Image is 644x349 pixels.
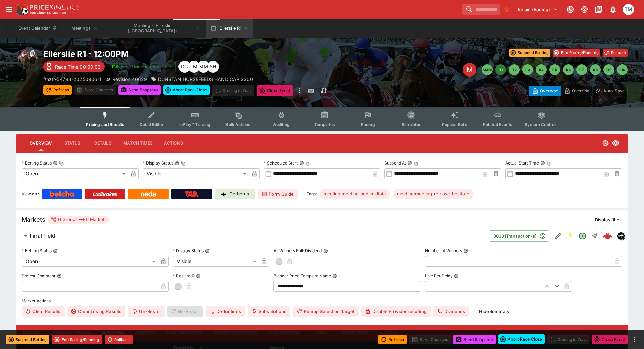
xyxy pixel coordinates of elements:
button: Starting Prices [161,325,208,341]
button: R4 [536,64,547,75]
p: Copy To Clipboard [43,75,101,83]
p: Cerberus [229,191,249,197]
button: more [295,85,304,96]
p: Blender Price Template Name [273,273,331,279]
button: Actual Start TimeCopy To Clipboard [540,161,545,166]
img: Cerberus [221,191,226,197]
button: R9 [603,64,614,75]
button: No Bookmarks [501,4,512,15]
button: Display filter [591,214,625,225]
button: R2 [509,64,520,75]
button: Live Bet Delay [454,274,459,278]
button: Suspend Betting [6,335,49,344]
img: TabNZ [185,191,199,197]
img: nztr [617,232,625,240]
p: DUNSTAN HORSEFEEDS HANDICAP 2200 [158,75,253,83]
img: Neds [141,191,156,197]
span: Auditing [273,122,290,127]
img: jetbet-logo.svg [111,63,118,70]
button: All Winners Full-Dividend [323,248,328,253]
button: Blender Price Template Name [332,274,337,278]
button: Clear Losing Results [67,306,125,317]
span: Related Events [483,122,512,127]
input: search [462,4,500,15]
button: Override [561,86,592,96]
button: Tristan Matheson [621,2,636,17]
span: Bulk Actions [225,122,251,127]
button: Liability [130,325,161,341]
p: Display Status [143,160,173,166]
p: Number of Winners [425,248,462,254]
span: Pricing and Results [86,122,124,127]
button: Open [576,230,589,242]
button: R6 [563,64,574,75]
a: Form Guide [258,189,298,199]
span: InPlay™ Trading [179,122,210,127]
div: Visible [173,256,259,267]
a: 30e8df72-5b8a-4676-82e9-b919ab189200 [601,229,614,243]
button: Edit Detail [552,230,564,242]
button: more [630,335,639,344]
div: Betting Target: cerberus [393,189,473,199]
button: Send Snapshot [453,335,496,344]
button: Fluctuations [263,325,306,341]
button: open drawer [3,3,15,16]
div: Betting Target: cerberus [319,189,390,199]
button: Notifications [607,3,619,16]
button: Overview [24,135,57,151]
button: Un-Result [128,306,164,317]
button: Rollback [105,335,133,344]
button: Select Tenant [514,4,562,15]
button: Disable Provider resulting [361,306,431,317]
button: Send Snapshot [118,85,161,95]
button: Abort Race Close [498,334,545,344]
p: Betting Status [22,160,52,166]
img: PriceKinetics [30,5,80,10]
button: Links [306,325,336,341]
p: Live Bet Delay [425,273,453,279]
button: Match Times [118,135,158,151]
div: Open [22,168,128,179]
button: R10 [617,64,628,75]
button: R1 [495,64,506,75]
p: Display Status [173,248,204,254]
div: Tristan Matheson [623,4,634,15]
img: logo-cerberus--red.svg [603,231,612,241]
button: Details [88,135,118,151]
p: Protest Comment [22,273,55,279]
img: horse_racing.png [16,49,38,70]
button: Refresh [43,85,72,95]
button: Deductions [206,306,245,317]
img: Betcha [50,191,74,197]
button: End Racing/Running [52,335,102,344]
button: Copy To Clipboard [181,161,186,166]
svg: Open [578,232,587,240]
img: Sportsbook Management [30,11,66,14]
button: Resulting [96,325,130,341]
svg: Visible [612,139,620,147]
button: End Racing/Running [553,49,600,57]
div: Michela Marris [197,61,210,73]
div: Edit Meeting [463,63,476,77]
p: All Winners Full-Dividend [273,248,322,254]
button: Actions [158,135,189,151]
div: Scott Hunt [207,61,219,73]
div: split button [498,334,545,344]
button: Number of Winners [463,248,468,253]
button: Dividends [433,306,469,317]
button: Display Status [205,248,210,253]
button: SMM [482,64,493,75]
p: Actual Start Time [505,160,539,166]
span: Re-Result [167,306,203,317]
button: Close Event [592,335,628,344]
p: Revision 40629 [112,75,147,83]
button: Substitutions [248,306,290,317]
button: Display StatusCopy To Clipboard [175,161,180,166]
img: PriceKinetics Logo [15,3,28,16]
button: Details [374,325,404,341]
button: 30331Transaction(s) [489,230,549,242]
h5: Markets [22,216,45,223]
span: Popular Bets [442,122,467,127]
button: Betting StatusCopy To Clipboard [53,161,58,166]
